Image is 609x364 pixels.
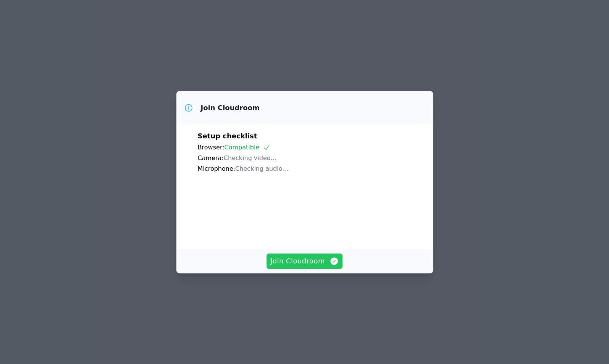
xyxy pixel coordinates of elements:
span: Join Cloudroom [270,256,339,266]
button: Join Cloudroom [267,253,342,269]
span: Checking audio... [235,165,288,172]
span: Microphone: [198,165,236,172]
span: Checking video... [224,154,276,162]
span: Browser: [198,144,225,151]
h3: Join Cloudroom [201,103,260,112]
span: Setup checklist [198,132,257,140]
span: Compatible [224,144,270,151]
span: Camera: [198,154,224,162]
